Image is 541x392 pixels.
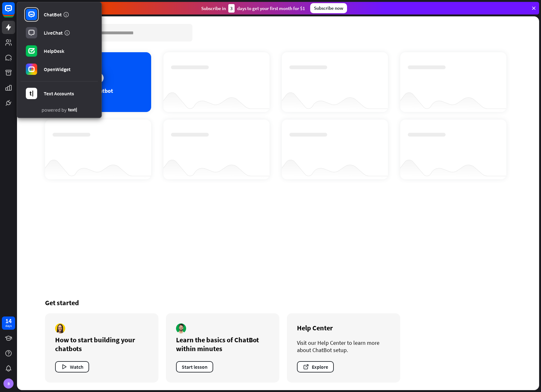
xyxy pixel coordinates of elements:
[5,324,12,328] div: days
[176,361,213,372] button: Start lesson
[2,316,15,330] a: 14 days
[176,335,269,353] div: Learn the basics of ChatBot within minutes
[297,339,390,354] div: Visit our Help Center to learn more about ChatBot setup.
[176,323,186,333] img: author
[45,298,511,307] div: Get started
[310,3,347,13] div: Subscribe now
[201,4,305,13] div: Subscribe in days to get your first month for $1
[5,318,12,324] div: 14
[5,3,24,21] button: Open LiveChat chat widget
[55,335,148,353] div: How to start building your chatbots
[297,361,334,372] button: Explore
[55,361,89,372] button: Watch
[228,4,235,13] div: 3
[297,323,390,332] div: Help Center
[55,323,65,333] img: author
[3,378,14,389] div: B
